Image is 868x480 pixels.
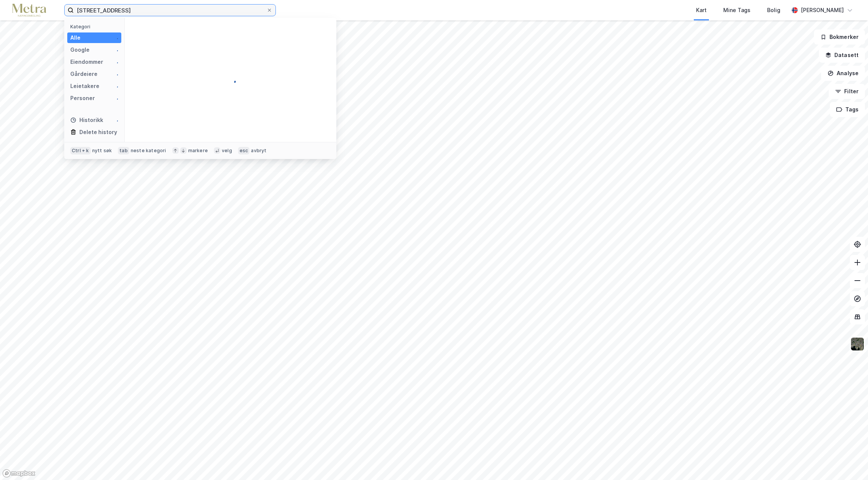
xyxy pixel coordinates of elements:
img: spinner.a6d8c91a73a9ac5275cf975e30b51cfb.svg [112,117,118,123]
img: spinner.a6d8c91a73a9ac5275cf975e30b51cfb.svg [112,83,118,89]
img: 9k= [850,337,865,351]
div: Ctrl + k [70,147,91,154]
a: Mapbox homepage [2,469,36,478]
div: Kart [696,6,707,15]
button: Filter [829,84,865,99]
div: Google [70,45,90,54]
div: Personer [70,94,95,103]
div: Historikk [70,116,103,125]
div: Eiendommer [70,57,103,66]
img: spinner.a6d8c91a73a9ac5275cf975e30b51cfb.svg [112,47,118,53]
div: Mine Tags [723,6,750,15]
div: [PERSON_NAME] [801,6,844,15]
div: nytt søk [92,148,112,154]
iframe: Chat Widget [830,444,868,480]
img: metra-logo.256734c3b2bbffee19d4.png [12,4,46,17]
div: Gårdeiere [70,69,97,79]
div: Delete history [79,128,117,137]
button: Analyse [821,66,865,81]
div: esc [238,147,250,154]
img: spinner.a6d8c91a73a9ac5275cf975e30b51cfb.svg [112,95,118,101]
button: Tags [830,102,865,117]
div: velg [222,148,232,154]
button: Datasett [819,48,865,63]
div: Kontrollprogram for chat [830,444,868,480]
div: neste kategori [131,148,166,154]
img: spinner.a6d8c91a73a9ac5275cf975e30b51cfb.svg [112,35,118,41]
img: spinner.a6d8c91a73a9ac5275cf975e30b51cfb.svg [112,71,118,77]
div: tab [118,147,129,154]
div: Kategori [70,24,121,29]
div: Bolig [767,6,780,15]
div: Alle [70,33,80,42]
input: Søk på adresse, matrikkel, gårdeiere, leietakere eller personer [74,5,266,16]
img: spinner.a6d8c91a73a9ac5275cf975e30b51cfb.svg [224,74,237,86]
div: Leietakere [70,82,99,91]
img: spinner.a6d8c91a73a9ac5275cf975e30b51cfb.svg [112,59,118,65]
div: avbryt [251,148,266,154]
div: markere [188,148,208,154]
button: Bokmerker [814,29,865,45]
